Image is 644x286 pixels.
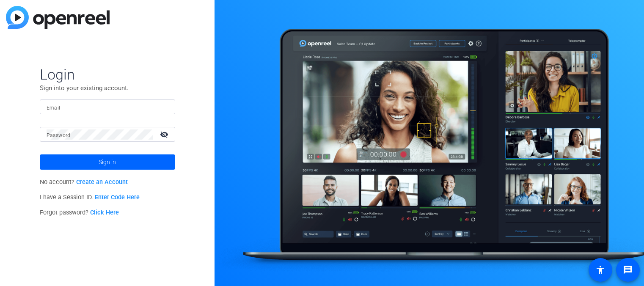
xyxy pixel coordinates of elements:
span: No account? [40,179,128,186]
mat-icon: visibility_off [155,128,175,140]
mat-label: Password [47,132,71,138]
mat-icon: message [623,265,633,275]
span: Login [40,66,175,83]
span: Forgot password? [40,209,119,216]
img: blue-gradient.svg [6,6,110,29]
span: Sign in [99,151,116,173]
button: Sign in [40,154,175,170]
mat-label: Email [47,105,61,111]
a: Create an Account [76,179,128,186]
a: Click Here [90,209,119,216]
a: Enter Code Here [95,194,140,201]
input: Enter Email Address [47,102,168,112]
p: Sign into your existing account. [40,83,175,93]
mat-icon: accessibility [595,265,605,275]
span: I have a Session ID. [40,194,140,201]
